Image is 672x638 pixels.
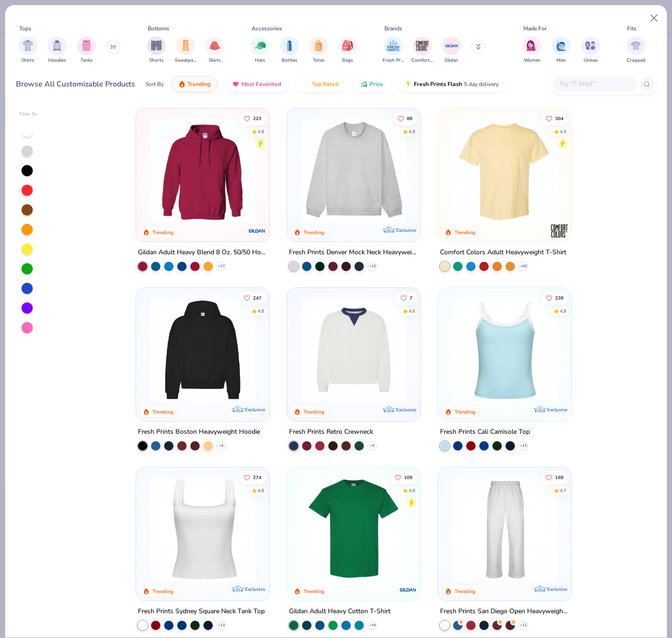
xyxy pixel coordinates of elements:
img: Men Image [556,40,566,51]
div: filter for Shorts [147,36,166,64]
button: Close [645,9,663,27]
img: Fresh Prints Image [386,39,400,53]
button: filter button [77,36,96,64]
span: Exclusive [396,407,416,413]
img: Unisex Image [585,40,596,51]
div: Fresh Prints San Diego Open Heavyweight Sweatpants [440,606,570,617]
div: Browse All Customizable Products [16,79,135,90]
img: 91acfc32-fd48-4d6b-bdad-a4c1a30ac3fc [145,297,260,402]
div: filter for Skirts [205,36,224,64]
button: Most Favorited [225,76,288,92]
span: Exclusive [547,586,567,592]
span: + 15 [520,443,527,449]
img: 94a2aa95-cd2b-4983-969b-ecd512716e9a [145,477,260,582]
img: Sweatpants Image [181,40,191,51]
span: 7 [410,295,412,300]
span: + 44 [369,623,376,628]
span: Shorts [149,57,164,64]
span: Comfort Colors [412,57,433,64]
span: Women [524,57,541,64]
div: Tops [19,24,31,33]
span: Men [556,57,566,64]
button: Like [396,291,417,304]
div: 4.6 [409,308,415,315]
button: Top Rated [296,76,346,92]
div: filter for Totes [309,36,328,64]
button: filter button [339,36,357,64]
div: Fresh Prints Boston Heavyweight Hoodie [138,426,260,438]
span: Totes [313,57,325,64]
img: Gildan Image [445,39,459,53]
div: Brands [384,24,402,33]
span: + 13 [218,623,225,628]
img: a25d9891-da96-49f3-a35e-76288174bf3a [448,297,562,402]
span: + 60 [520,264,527,269]
button: Like [239,471,266,484]
div: Filter By [19,111,38,118]
img: df5250ff-6f61-4206-a12c-24931b20f13c [448,477,562,582]
span: Cropped [627,57,645,64]
img: 029b8af0-80e6-406f-9fdc-fdf898547912 [448,118,562,223]
button: filter button [627,36,645,64]
div: filter for Gildan [442,36,461,64]
button: Fresh Prints Flash5 day delivery [397,76,506,92]
img: 3abb6cdb-110e-4e18-92a0-dbcd4e53f056 [296,297,411,402]
img: trending.gif [178,80,186,88]
div: filter for Fresh Prints [383,36,404,64]
span: + 37 [218,264,225,269]
span: Trending [188,80,210,88]
button: Like [393,112,417,125]
div: Accessories [252,24,282,33]
span: + 11 [520,623,527,628]
input: Try "T-Shirt" [558,79,630,89]
img: Tanks Image [81,40,92,51]
img: db319196-8705-402d-8b46-62aaa07ed94f [296,477,411,582]
span: 88 [407,116,412,121]
button: Trending [171,76,217,92]
button: filter button [552,36,571,64]
div: 4.8 [560,308,566,315]
img: Bags Image [342,40,353,51]
img: Shorts Image [151,40,162,51]
div: 4.8 [258,308,264,315]
span: Hoodies [48,57,66,64]
img: 01756b78-01f6-4cc6-8d8a-3c30c1a0c8ac [145,118,260,223]
div: Sort By [145,80,164,88]
img: Gildan logo [248,222,267,240]
img: flash.gif [405,80,412,88]
div: 4.8 [409,128,415,135]
span: Tanks [80,57,93,64]
button: Price [353,76,390,92]
button: filter button [175,36,196,64]
img: Women Image [527,40,537,51]
span: Fresh Prints Flash [414,80,462,88]
span: Exclusive [245,586,265,592]
img: f5d85501-0dbb-4ee4-b115-c08fa3845d83 [296,118,411,223]
button: filter button [48,36,66,64]
span: Most Favorited [241,80,281,88]
button: Like [390,471,417,484]
div: filter for Hoodies [48,36,66,64]
button: Like [541,471,568,484]
span: Hats [255,57,265,64]
img: Hoodies Image [52,40,62,51]
img: Shirts Image [22,40,33,51]
div: filter for Men [552,36,571,64]
button: filter button [581,36,600,64]
div: Gildan Adult Heavy Blend 8 Oz. 50/50 Hooded Sweatshirt [138,247,267,258]
span: Gildan [445,57,458,64]
div: 4.7 [560,487,566,494]
div: 4.8 [258,128,264,135]
div: filter for Women [523,36,542,64]
button: filter button [412,36,433,64]
div: 4.9 [560,128,566,135]
img: Comfort Colors logo [550,222,569,240]
div: 4.8 [258,487,264,494]
button: Like [541,112,568,125]
span: Fresh Prints [383,57,404,64]
div: Gildan Adult Heavy Cotton T-Shirt [289,606,390,617]
button: filter button [280,36,299,64]
div: filter for Bags [339,36,357,64]
span: Price [369,80,383,88]
div: Made For [523,24,547,33]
